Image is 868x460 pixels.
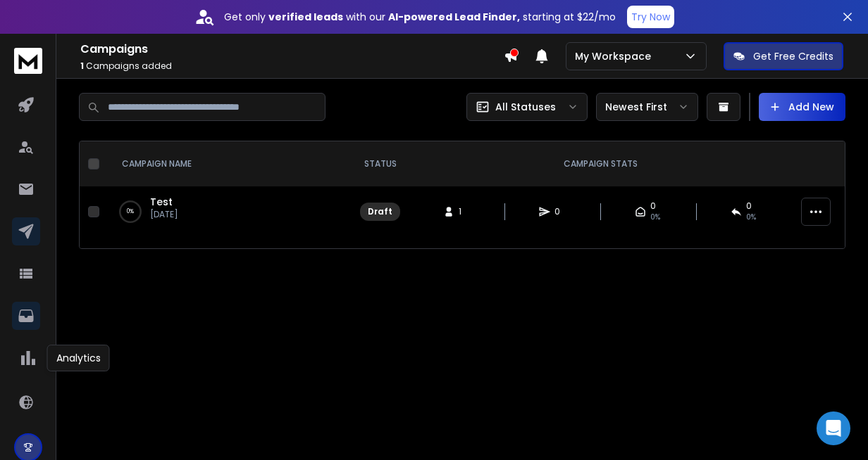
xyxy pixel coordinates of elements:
p: Campaigns added [80,60,504,72]
img: logo [14,48,42,74]
span: 0 [650,200,656,212]
button: Get Free Credits [724,42,843,70]
div: Draft [368,206,392,217]
div: Analytics [47,345,110,371]
span: 1 [459,206,473,217]
p: Try Now [631,10,670,24]
a: Test [150,195,173,209]
p: All Statuses [495,100,556,114]
button: Try Now [627,6,674,28]
p: Get only with our starting at $22/mo [224,10,616,24]
p: 0 % [127,205,134,219]
p: Get Free Credits [753,49,833,63]
span: 0% [650,212,660,223]
p: [DATE] [150,209,178,220]
button: Add New [759,93,845,121]
strong: AI-powered Lead Finder, [388,10,520,24]
span: 0% [746,212,756,223]
h1: Campaigns [80,41,504,58]
p: My Workspace [575,49,657,63]
th: CAMPAIGN NAME [105,141,352,186]
th: STATUS [352,141,409,186]
div: Open Intercom Messenger [817,411,850,445]
strong: verified leads [268,10,343,24]
span: 0 [746,200,752,212]
td: 0%Test[DATE] [105,186,352,237]
span: 1 [80,60,84,72]
th: CAMPAIGN STATS [409,141,793,186]
button: Newest First [596,93,698,121]
span: 0 [554,206,569,217]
